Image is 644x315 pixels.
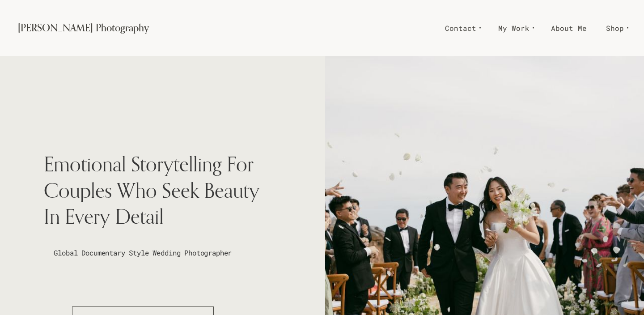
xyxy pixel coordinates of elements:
[436,20,488,36] a: Contact
[488,20,541,36] a: My Work
[541,20,596,36] a: About Me
[445,21,476,34] span: Contact
[596,20,636,36] a: Shop
[44,151,264,229] span: Emotional Storytelling For Couples Who Seek Beauty In Every Detail
[54,248,232,257] span: Global Documentary Style Wedding Photographer
[498,21,530,34] span: My Work
[606,21,624,34] span: Shop
[18,16,149,40] a: [PERSON_NAME] Photography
